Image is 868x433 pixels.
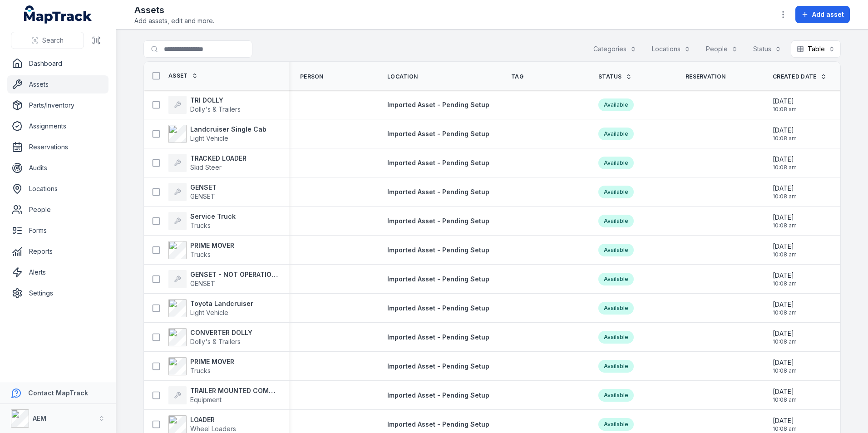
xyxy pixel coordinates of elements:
[387,129,489,138] a: Imported Asset - Pending Setup
[33,414,46,422] strong: AEM
[190,134,228,142] span: Light Vehicle
[598,215,634,227] div: Available
[773,271,797,287] time: 20/08/2025, 10:08:45 am
[387,188,489,196] span: Imported Asset - Pending Setup
[773,367,797,374] span: 10:08 am
[7,54,108,73] a: Dashboard
[387,420,489,429] a: Imported Asset - Pending Setup
[773,416,797,425] span: [DATE]
[773,242,797,251] span: [DATE]
[387,420,489,428] span: Imported Asset - Pending Setup
[11,32,84,49] button: Search
[190,105,241,113] span: Dolly's & Trailers
[812,10,844,19] span: Add asset
[387,216,489,226] a: Imported Asset - Pending Setup
[387,333,489,341] span: Imported Asset - Pending Setup
[168,154,247,172] a: TRACKED LOADERSkid Steer
[190,367,211,374] span: Trucks
[587,40,642,58] button: Categories
[511,73,523,80] span: Tag
[168,299,253,317] a: Toyota LandcruiserLight Vehicle
[168,241,234,259] a: PRIME MOVERTrucks
[598,244,634,256] div: Available
[795,6,850,23] button: Add asset
[190,163,222,171] span: Skid Steer
[387,275,489,284] a: Imported Asset - Pending Setup
[387,100,489,109] a: Imported Asset - Pending Setup
[24,5,92,24] a: MapTrack
[773,242,797,258] time: 20/08/2025, 10:08:45 am
[598,389,634,402] div: Available
[387,391,489,400] a: Imported Asset - Pending Setup
[747,40,787,58] button: Status
[168,357,234,375] a: PRIME MOVERTrucks
[190,212,236,221] strong: Service Truck
[773,387,797,396] span: [DATE]
[42,36,64,45] span: Search
[773,135,797,142] span: 10:08 am
[598,73,622,80] span: Status
[168,125,266,143] a: Landcruiser Single CabLight Vehicle
[7,138,108,156] a: Reservations
[387,246,489,255] a: Imported Asset - Pending Setup
[168,270,278,288] a: GENSET - NOT OPERATIONALGENSET
[773,329,797,345] time: 20/08/2025, 10:08:45 am
[773,396,797,403] span: 10:08 am
[773,126,797,135] span: [DATE]
[387,304,489,313] a: Imported Asset - Pending Setup
[7,242,108,261] a: Reports
[773,416,797,433] time: 20/08/2025, 10:08:45 am
[168,212,236,230] a: Service TruckTrucks
[387,362,489,371] a: Imported Asset - Pending Setup
[598,302,634,315] div: Available
[598,128,634,140] div: Available
[387,187,489,197] a: Imported Asset - Pending Setup
[387,391,489,399] span: Imported Asset - Pending Setup
[773,309,797,316] span: 10:08 am
[773,300,797,309] span: [DATE]
[598,157,634,169] div: Available
[773,222,797,229] span: 10:08 am
[190,154,247,163] strong: TRACKED LOADER
[190,415,236,424] strong: LOADER
[387,158,489,167] a: Imported Asset - Pending Setup
[7,180,108,198] a: Locations
[387,73,418,80] span: Location
[773,213,797,222] span: [DATE]
[190,309,228,316] span: Light Vehicle
[7,75,108,93] a: Assets
[598,186,634,198] div: Available
[190,183,217,192] strong: GENSET
[773,155,797,164] span: [DATE]
[387,304,489,312] span: Imported Asset - Pending Setup
[190,357,234,366] strong: PRIME MOVER
[168,183,217,201] a: GENSETGENSET
[773,300,797,316] time: 20/08/2025, 10:08:45 am
[134,16,214,25] span: Add assets, edit and more.
[598,360,634,373] div: Available
[168,386,278,404] a: TRAILER MOUNTED COMPRESSOREquipment
[773,73,827,80] a: Created Date
[387,275,489,283] span: Imported Asset - Pending Setup
[773,425,797,433] span: 10:08 am
[773,164,797,171] span: 10:08 am
[7,159,108,177] a: Audits
[700,40,744,58] button: People
[190,192,215,200] span: GENSET
[773,213,797,229] time: 20/08/2025, 10:08:45 am
[7,221,108,240] a: Forms
[773,97,797,106] span: [DATE]
[773,280,797,287] span: 10:08 am
[190,299,253,308] strong: Toyota Landcruiser
[773,358,797,367] span: [DATE]
[773,184,797,193] span: [DATE]
[300,73,324,80] span: Person
[773,184,797,200] time: 20/08/2025, 10:08:45 am
[773,73,817,80] span: Created Date
[168,328,252,346] a: CONVERTER DOLLYDolly's & Trailers
[190,280,215,287] span: GENSET
[190,241,234,250] strong: PRIME MOVER
[190,270,278,279] strong: GENSET - NOT OPERATIONAL
[190,125,266,134] strong: Landcruiser Single Cab
[190,96,241,105] strong: TRI DOLLY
